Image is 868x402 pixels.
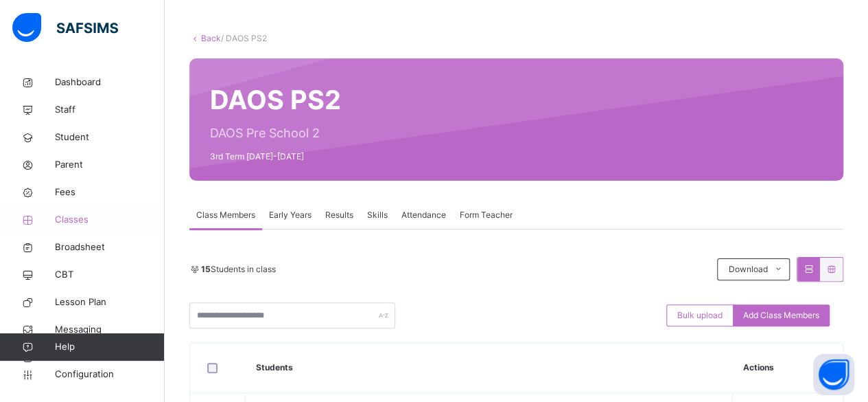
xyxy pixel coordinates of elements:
span: Results [325,209,353,221]
img: safsims [12,13,118,42]
a: Back [201,33,221,43]
span: Lesson Plan [55,295,165,309]
span: Student [55,131,165,144]
span: Add Class Members [743,309,819,322]
span: Bulk upload [677,309,723,322]
span: Broadsheet [55,241,165,254]
th: Students [246,343,733,393]
span: Class Members [196,209,255,221]
span: Students in class [201,263,276,276]
b: 15 [201,264,211,274]
th: Actions [733,343,843,393]
span: Staff [55,103,165,117]
span: Messaging [55,323,165,337]
span: Skills [367,209,388,221]
span: Parent [55,158,165,172]
span: Help [55,340,164,354]
span: Attendance [401,209,446,221]
span: Dashboard [55,76,165,89]
span: Form Teacher [460,209,513,221]
span: Download [728,263,767,276]
span: / DAOS PS2 [221,33,267,43]
button: Open asap [813,354,854,395]
span: CBT [55,268,165,282]
span: Classes [55,213,165,227]
span: Fees [55,186,165,199]
span: Early Years [269,209,312,221]
span: 3rd Term [DATE]-[DATE] [210,150,341,163]
span: Configuration [55,368,164,381]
